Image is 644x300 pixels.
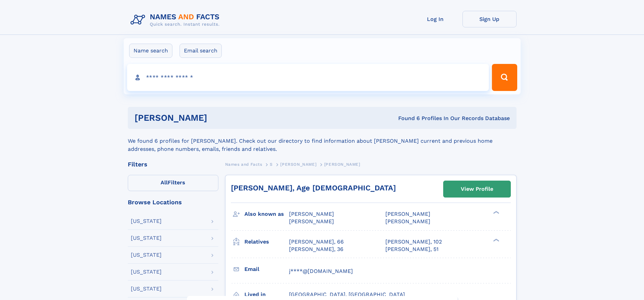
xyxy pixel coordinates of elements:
[180,44,222,58] label: Email search
[128,11,225,29] img: Logo Names and Facts
[289,211,334,217] span: [PERSON_NAME]
[385,211,430,217] span: [PERSON_NAME]
[444,181,510,197] a: View Profile
[128,199,218,205] div: Browse Locations
[127,64,489,91] input: search input
[244,263,289,275] h3: Email
[492,210,500,215] div: ❯
[492,238,500,242] div: ❯
[385,246,438,253] a: [PERSON_NAME], 51
[129,44,172,58] label: Name search
[270,162,273,167] span: S
[161,179,168,186] span: All
[462,11,517,27] a: Sign Up
[244,236,289,248] h3: Relatives
[408,11,462,27] a: Log In
[385,238,442,246] a: [PERSON_NAME], 102
[131,286,162,292] div: [US_STATE]
[324,162,360,167] span: [PERSON_NAME]
[128,161,218,167] div: Filters
[135,114,303,122] h1: [PERSON_NAME]
[225,160,262,168] a: Names and Facts
[244,208,289,220] h3: Also known as
[303,115,510,122] div: Found 6 Profiles In Our Records Database
[131,269,162,275] div: [US_STATE]
[289,218,334,225] span: [PERSON_NAME]
[131,218,162,224] div: [US_STATE]
[289,291,405,298] span: [GEOGRAPHIC_DATA], [GEOGRAPHIC_DATA]
[280,162,316,167] span: [PERSON_NAME]
[131,235,162,241] div: [US_STATE]
[289,246,343,253] a: [PERSON_NAME], 36
[128,129,517,153] div: We found 6 profiles for [PERSON_NAME]. Check out our directory to find information about [PERSON_...
[131,252,162,258] div: [US_STATE]
[231,184,396,192] a: [PERSON_NAME], Age [DEMOGRAPHIC_DATA]
[492,64,517,91] button: Search Button
[280,160,316,168] a: [PERSON_NAME]
[128,175,218,191] label: Filters
[289,238,344,246] a: [PERSON_NAME], 66
[385,218,430,225] span: [PERSON_NAME]
[270,160,273,168] a: S
[461,181,493,197] div: View Profile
